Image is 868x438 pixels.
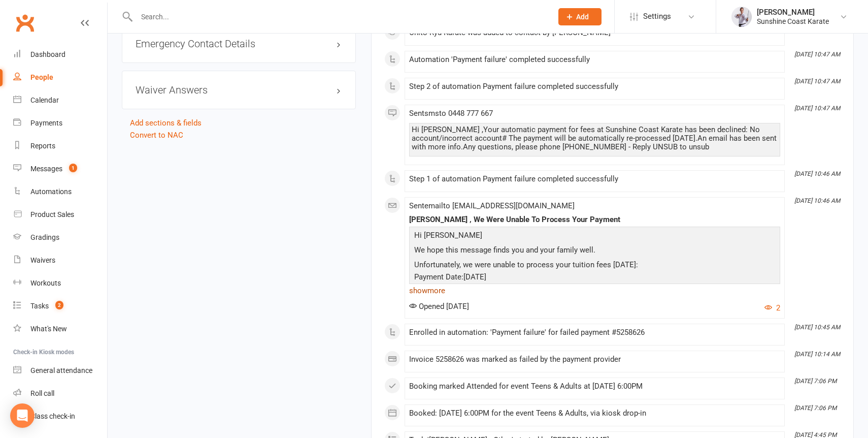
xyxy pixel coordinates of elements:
button: Add [558,8,602,25]
div: Payments [30,119,62,127]
a: Payments [13,112,107,135]
i: [DATE] 10:47 AM [794,51,840,58]
div: Tasks [30,302,49,310]
a: Workouts [13,272,107,295]
a: Clubworx [12,10,38,36]
span: Sent email to [EMAIL_ADDRESS][DOMAIN_NAME] [409,201,575,210]
a: What's New [13,318,107,340]
a: Messages 1 [13,158,107,180]
a: show more [409,284,780,298]
div: Hi [PERSON_NAME] ,Your automatic payment for fees at Sunshine Coast Karate has been declined: No ... [412,126,778,151]
div: Messages [30,165,62,173]
div: [PERSON_NAME] [757,8,829,17]
i: [DATE] 10:46 AM [794,197,840,204]
img: thumb_image1623729628.png [731,7,752,27]
a: Roll call [13,382,107,405]
a: People [13,66,107,89]
a: Reports [13,135,107,158]
span: Add [576,13,589,21]
i: [DATE] 10:47 AM [794,78,840,85]
div: Sunshine Coast Karate [757,17,829,26]
div: General attendance [30,366,92,374]
a: General attendance kiosk mode [13,359,107,382]
div: Step 2 of automation Payment failure completed successfully [409,82,780,91]
a: Tasks 2 [13,295,107,318]
a: Gradings [13,226,107,249]
a: Convert to NAC [130,131,183,140]
a: Class kiosk mode [13,405,107,428]
a: Add sections & fields [130,118,202,128]
div: Waivers [30,256,55,264]
div: Automation 'Payment failure' completed successfully [409,55,780,64]
span: Opened [DATE] [409,302,469,311]
button: 2 [764,302,780,314]
i: [DATE] 7:06 PM [794,404,837,412]
div: Enrolled in automation: 'Payment failure' for failed payment #5258626 [409,328,780,337]
span: 1 [69,164,77,172]
div: Invoice 5258626 was marked as failed by the payment provider [409,355,780,364]
div: Dashboard [30,50,65,58]
div: Reports [30,142,55,150]
div: Booked: [DATE] 6:00PM for the event Teens & Adults, via kiosk drop-in [409,409,780,418]
i: [DATE] 10:47 AM [794,105,840,112]
div: People [30,73,53,81]
i: [DATE] 10:45 AM [794,324,840,331]
a: Dashboard [13,43,107,66]
a: Waivers [13,249,107,272]
div: Class check-in [30,412,75,420]
p: Hi [PERSON_NAME] [412,229,778,244]
div: Automations [30,187,72,196]
div: Workouts [30,279,61,287]
div: Gradings [30,233,59,241]
a: Product Sales [13,203,107,226]
div: [PERSON_NAME] , We Were Unable To Process Your Payment [409,215,780,224]
h3: Waiver Answers [136,84,342,96]
i: [DATE] 7:06 PM [794,378,837,385]
a: Automations [13,180,107,203]
span: We hope this message finds you and your family well. [414,245,595,255]
span: Unfortunately, we were unable to process your tuition fees [DATE]: Payment Date: [414,260,638,281]
a: Calendar [13,89,107,112]
i: [DATE] 10:46 AM [794,170,840,177]
span: Sent sms to 0448 777 667 [409,109,493,118]
div: Roll call [30,389,54,397]
input: Search... [133,10,545,24]
div: Open Intercom Messenger [10,403,35,428]
h3: Emergency Contact Details [136,38,342,49]
span: Settings [643,5,671,28]
span: 2 [55,301,63,309]
div: Calendar [30,96,59,104]
div: Booking marked Attended for event Teens & Adults at [DATE] 6:00PM [409,382,780,391]
div: Step 1 of automation Payment failure completed successfully [409,175,780,183]
div: Product Sales [30,210,74,218]
div: What's New [30,325,67,333]
p: [DATE] Payment Failure Date: [DATE] $99.00 No account/incorrect account# [412,259,778,322]
i: [DATE] 10:14 AM [794,351,840,358]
